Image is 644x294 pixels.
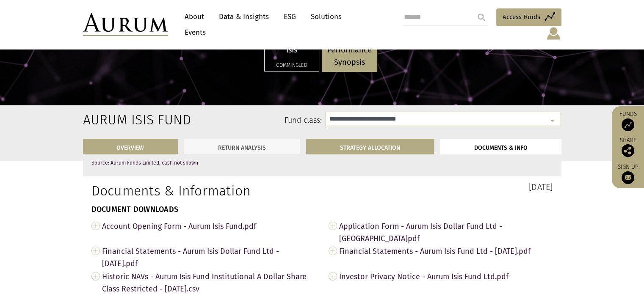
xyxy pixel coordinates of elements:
span: Financial Statements - Aurum Isis Dollar Fund Ltd - [DATE].pdf [102,245,316,270]
a: RETURN ANALYSIS [184,139,300,154]
a: Solutions [307,9,346,25]
a: Funds [616,110,640,131]
h1: Documents & Information [91,183,316,199]
input: Submit [473,9,490,26]
a: About [180,9,208,25]
label: Fund class: [165,115,322,126]
img: Share this post [622,144,634,157]
a: STRATEGY ALLOCATION [306,139,434,154]
strong: DOCUMENT DOWNLOADS [91,205,179,214]
div: Share [616,137,640,157]
p: Performance Synopsis [327,44,372,69]
p: Isis [270,44,313,56]
a: OVERVIEW [83,139,178,154]
a: Sign up [616,163,640,184]
span: Application Form - Aurum Isis Dollar Fund Ltd - [GEOGRAPHIC_DATA]pdf [339,220,553,245]
img: Sign up to our newsletter [622,171,634,184]
h5: Commingled [270,63,313,68]
img: Access Funds [622,118,634,131]
h3: [DATE] [329,183,553,191]
img: Aurum [83,13,168,36]
span: Investor Privacy Notice - Aurum Isis Fund Ltd.pdf [339,270,553,283]
h2: Aurum Isis Fund [83,112,152,128]
a: ESG [279,9,300,25]
span: Access Funds [503,12,540,22]
img: account-icon.svg [546,26,561,41]
span: Financial Statements - Aurum Isis Fund Ltd - [DATE].pdf [339,245,553,258]
a: Access Funds [496,8,561,26]
a: Data & Insights [215,9,273,25]
span: Account Opening Form - Aurum Isis Fund.pdf [102,220,316,233]
p: Source: Aurum Funds Limited, cash not shown [91,160,316,166]
a: Events [180,25,206,40]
